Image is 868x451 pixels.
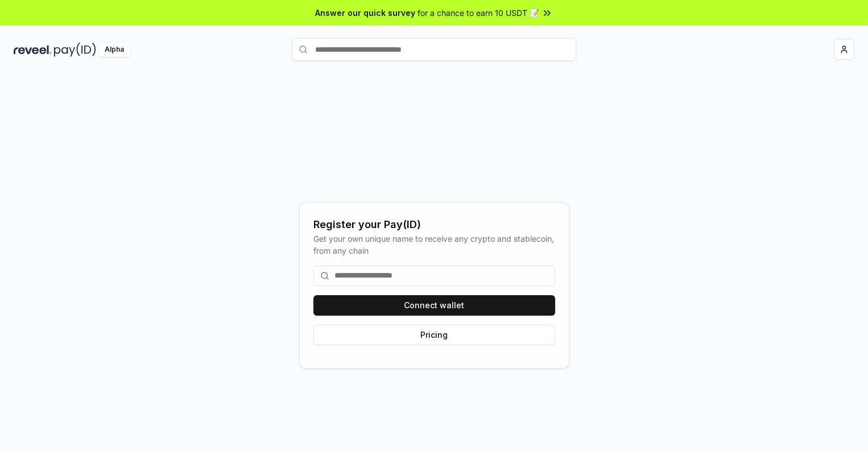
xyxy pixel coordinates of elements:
button: Connect wallet [313,295,555,316]
img: pay_id [54,43,96,57]
span: Answer our quick survey [315,7,415,19]
div: Register your Pay(ID) [313,217,555,233]
div: Get your own unique name to receive any crypto and stablecoin, from any chain [313,233,555,256]
img: reveel_dark [14,43,52,57]
button: Pricing [313,325,555,345]
div: Alpha [98,43,130,57]
span: for a chance to earn 10 USDT 📝 [418,7,539,19]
